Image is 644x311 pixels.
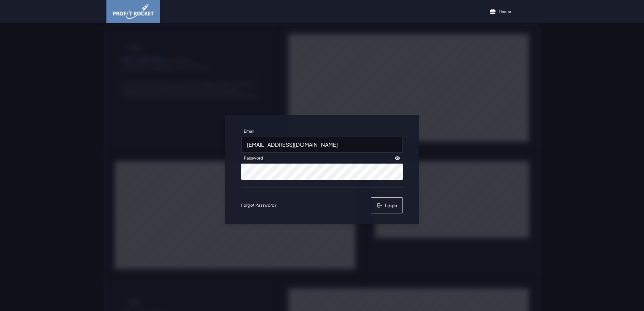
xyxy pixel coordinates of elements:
img: image [113,4,154,19]
label: Email [241,126,257,137]
label: Password [241,153,266,164]
p: Theme [499,9,511,14]
button: Login [371,197,403,213]
a: Forgot Password? [241,203,277,208]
